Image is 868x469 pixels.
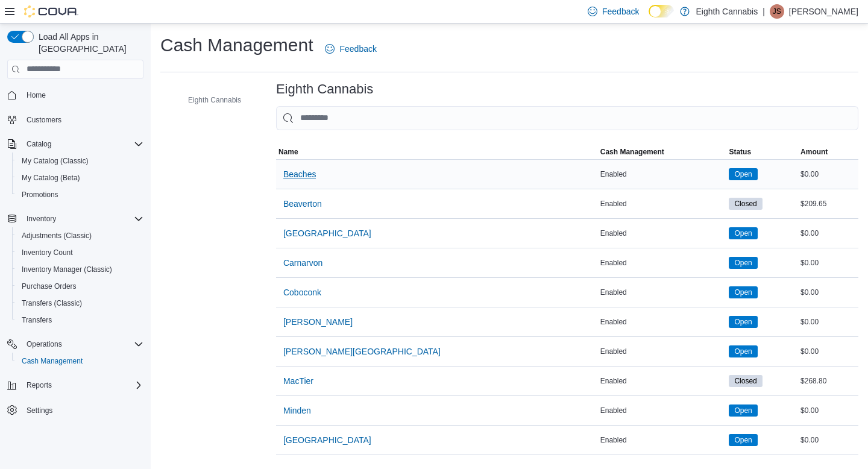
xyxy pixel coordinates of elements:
span: My Catalog (Beta) [17,171,143,185]
span: Closed [734,376,756,386]
span: Cash Management [17,354,143,368]
span: Feedback [602,5,639,17]
button: Transfers (Classic) [12,295,148,312]
span: Closed [734,198,756,209]
div: Janae Smiley-Lewis [770,4,784,19]
button: Minden [278,398,316,423]
span: [PERSON_NAME][GEOGRAPHIC_DATA] [283,345,441,357]
span: Promotions [22,190,58,200]
a: Home [22,88,51,102]
span: Closed [729,375,762,387]
div: $0.00 [798,344,858,359]
span: [PERSON_NAME] [283,316,353,328]
div: $0.00 [798,256,858,270]
a: Customers [22,113,66,127]
div: Enabled [598,315,727,329]
a: Purchase Orders [17,279,81,294]
button: Reports [22,378,57,392]
button: Coboconk [278,280,326,304]
a: Transfers [17,313,57,327]
a: Adjustments (Classic) [17,228,96,243]
span: Coboconk [283,286,321,298]
span: Carnarvon [283,257,322,269]
span: Transfers (Classic) [22,298,82,308]
button: Beaches [278,162,321,186]
span: Customers [27,115,61,125]
span: Cash Management [22,356,83,366]
div: $0.00 [798,285,858,300]
span: Home [22,87,143,102]
button: Promotions [12,186,148,203]
div: Enabled [598,344,727,359]
div: $0.00 [798,433,858,447]
span: Inventory Count [17,245,143,260]
button: Purchase Orders [12,278,148,295]
div: Enabled [598,226,727,241]
div: $0.00 [798,403,858,418]
span: Inventory [22,212,143,226]
img: Cova [24,5,78,17]
span: Inventory Count [22,248,73,257]
span: Open [729,286,757,298]
span: Feedback [339,43,376,55]
div: Enabled [598,403,727,418]
button: Eighth Cannabis [171,93,246,107]
span: Closed [729,198,762,210]
span: Beaches [283,168,316,180]
span: Open [734,435,752,445]
span: Status [729,147,751,157]
button: Carnarvon [278,251,327,275]
a: Inventory Manager (Classic) [17,262,117,277]
span: Settings [27,406,52,415]
button: Inventory Count [12,244,148,261]
button: Status [726,145,798,159]
span: Inventory Manager (Classic) [17,262,143,277]
div: Enabled [598,285,727,300]
span: Open [734,257,752,268]
span: Open [729,345,757,357]
button: Settings [2,401,148,418]
h3: Eighth Cannabis [276,82,373,96]
span: Open [734,346,752,357]
p: | [763,4,765,19]
div: Enabled [598,256,727,270]
div: $0.00 [798,226,858,241]
span: JS [773,4,781,19]
span: My Catalog (Classic) [22,156,89,166]
button: [PERSON_NAME] [278,310,357,334]
p: [PERSON_NAME] [789,4,858,19]
span: Open [734,287,752,298]
div: Enabled [598,197,727,211]
span: Open [729,257,757,269]
button: My Catalog (Classic) [12,153,148,169]
div: Enabled [598,167,727,181]
span: Purchase Orders [17,279,143,294]
button: Inventory [2,210,148,227]
span: Operations [27,339,62,349]
span: Home [27,90,46,100]
input: This is a search bar. As you type, the results lower in the page will automatically filter. [276,106,858,130]
p: Eighth Cannabis [696,4,758,19]
nav: Complex example [7,81,143,450]
span: Transfers (Classic) [17,296,143,310]
button: Beaverton [278,192,327,216]
button: [GEOGRAPHIC_DATA] [278,221,376,245]
span: Dark Mode [649,17,649,18]
div: $0.00 [798,315,858,329]
span: Open [734,228,752,239]
div: $209.65 [798,197,858,211]
span: Open [729,434,757,446]
button: Operations [2,336,148,353]
span: Cash Management [600,147,664,157]
span: Beaverton [283,198,322,210]
button: Customers [2,111,148,128]
span: Open [734,405,752,416]
input: Dark Mode [649,5,674,17]
span: Catalog [22,137,143,151]
span: Reports [27,380,52,390]
span: Adjustments (Classic) [17,228,143,243]
h1: Cash Management [160,33,313,57]
span: Eighth Cannabis [188,95,241,105]
span: [GEOGRAPHIC_DATA] [283,227,371,239]
button: Operations [22,337,67,351]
